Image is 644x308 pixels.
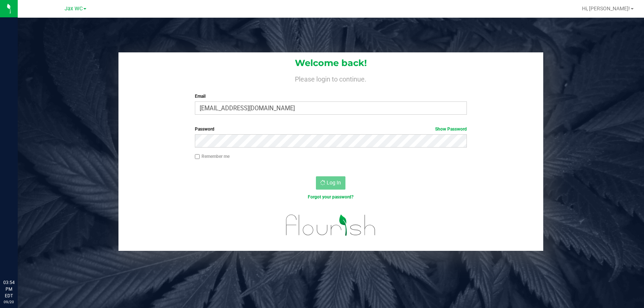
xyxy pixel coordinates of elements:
span: Log In [327,180,341,186]
span: Jax WC [65,6,83,12]
img: flourish_logo.svg [278,208,384,242]
h1: Welcome back! [118,58,543,68]
p: 09/20 [3,299,14,305]
label: Email [195,93,467,100]
input: Remember me [195,154,200,159]
button: Log In [316,176,345,190]
span: Password [195,127,214,132]
a: Show Password [435,127,467,132]
label: Remember me [195,153,230,160]
span: Hi, [PERSON_NAME]! [582,6,630,11]
a: Forgot your password? [308,194,354,200]
h4: Please login to continue. [118,74,543,83]
p: 03:54 PM EDT [3,279,14,299]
